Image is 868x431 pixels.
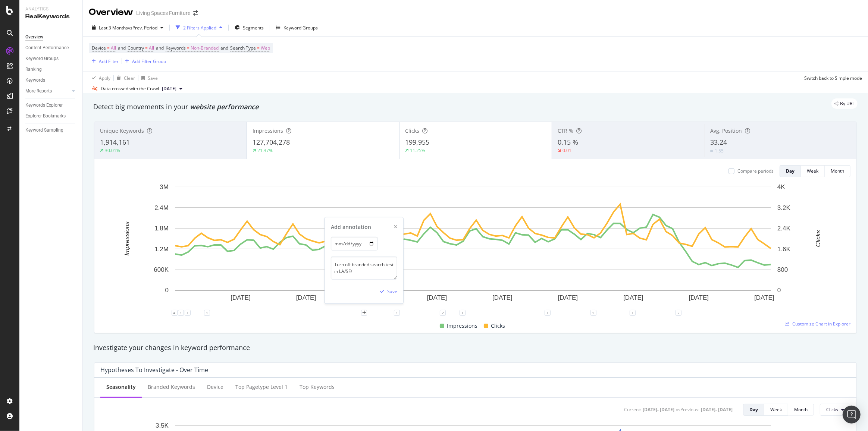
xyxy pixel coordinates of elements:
text: 1.8M [154,225,169,232]
div: Data crossed with the Crawl [101,85,159,92]
span: Device [92,45,106,51]
div: Keyword Sampling [25,126,63,134]
text: 3M [160,183,169,191]
div: Add annotation [331,223,371,231]
div: 11.25% [410,147,425,154]
span: By URL [840,101,855,106]
div: Compare periods [737,168,774,174]
span: = [145,45,148,51]
div: 4 [172,310,178,316]
text: 800 [777,266,788,273]
text: [DATE] [231,294,251,301]
svg: A chart. [100,183,846,313]
span: Country [128,45,144,51]
button: Segments [232,22,267,34]
text: [DATE] [754,294,774,301]
div: Day [786,168,795,174]
span: = [107,45,110,51]
div: xmark [394,223,397,231]
button: Month [788,404,814,416]
span: = [257,45,260,51]
div: Ranking [25,66,42,73]
div: Top Keywords [300,383,335,391]
a: Keywords Explorer [25,101,77,109]
button: Switch back to Simple mode [801,72,862,84]
div: 1 [394,310,400,316]
a: More Reports [25,87,70,95]
div: 1 [630,310,636,316]
div: 2 [440,310,446,316]
button: Keyword Groups [273,22,321,34]
div: 2 [676,310,681,316]
span: Segments [243,25,264,31]
span: Impressions [253,127,283,134]
div: Week [770,406,782,413]
div: 1 [590,310,596,316]
span: 127,704,278 [253,138,290,147]
div: 30.01% [105,147,120,154]
span: Web [261,43,270,53]
textarea: Turn off branded search test in LA/SF/ [331,257,397,280]
div: vs Previous : [676,406,699,413]
div: Add Filter Group [132,58,166,65]
div: Day [749,406,758,413]
div: Clear [124,75,135,81]
div: Keyword Groups [25,55,59,63]
button: Week [801,165,825,177]
div: 2 Filters Applied [183,25,216,31]
span: Clicks [491,321,505,330]
button: Clicks [820,404,850,416]
button: Add Filter [89,57,119,66]
text: 0 [777,287,781,294]
span: Customize Chart in Explorer [792,321,850,327]
div: Open Intercom Messenger [843,406,861,424]
div: Device [207,383,223,391]
div: Save [387,288,397,295]
text: Clicks [815,230,822,247]
a: Explorer Bookmarks [25,112,77,120]
span: Search Type [230,45,256,51]
span: Unique Keywords [100,127,144,134]
button: Apply [89,72,110,84]
div: Top pagetype Level 1 [235,383,288,391]
div: 1 [185,310,191,316]
span: Clicks [826,406,838,413]
text: 2.4K [777,225,791,232]
text: Impressions [123,221,131,256]
div: Content Performance [25,44,69,52]
span: 2025 Sep. 24th [162,85,176,92]
span: All [111,43,116,53]
text: [DATE] [296,294,316,301]
div: Branded Keywords [148,383,195,391]
div: Overview [25,33,43,41]
a: Keywords [25,76,77,84]
div: Week [807,168,818,174]
span: and [220,45,228,51]
div: Add Filter [99,58,119,65]
div: Explorer Bookmarks [25,112,66,120]
span: Keywords [166,45,186,51]
span: 199,955 [405,138,429,147]
button: Week [764,404,788,416]
text: 4K [777,183,785,191]
div: 21.37% [257,147,273,154]
button: Add Filter Group [122,57,166,66]
div: 1.55 [715,148,724,154]
span: and [118,45,126,51]
div: Apply [99,75,110,81]
div: 1 [545,310,551,316]
button: [DATE] [159,84,185,93]
div: RealKeywords [25,12,76,21]
div: [DATE] - [DATE] [701,406,733,413]
span: 0.15 % [558,138,578,147]
text: [DATE] [558,294,578,301]
span: vs Prev. Period [128,25,157,31]
button: 2 Filters Applied [173,22,225,34]
div: 1 [204,310,210,316]
button: Save [138,72,158,84]
div: Keyword Groups [283,25,318,31]
div: More Reports [25,87,52,95]
div: Keywords [25,76,45,84]
button: Day [743,404,764,416]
